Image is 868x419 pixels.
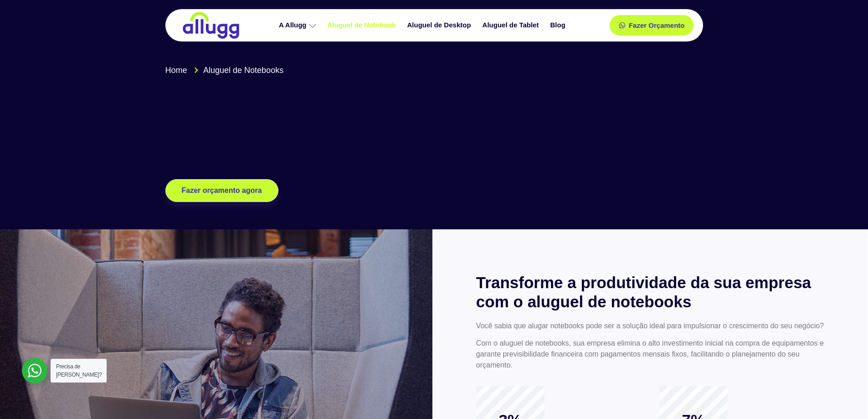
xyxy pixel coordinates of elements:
span: Home [165,64,187,77]
a: Aluguel de Desktop [403,17,478,33]
a: Blog [545,17,572,33]
p: Com o aluguel de notebooks, sua empresa elimina o alto investimento inicial na compra de equipame... [476,338,824,371]
span: Fazer Orçamento [629,22,685,29]
a: Fazer Orçamento [610,15,694,36]
span: Fazer orçamento agora [182,187,262,194]
span: Precisa de [PERSON_NAME]? [56,363,102,378]
img: locação de TI é Allugg [181,11,241,39]
a: Aluguel de Tablet [478,17,546,33]
p: Você sabia que alugar notebooks pode ser a solução ideal para impulsionar o crescimento do seu ne... [476,321,824,331]
a: A Allugg [274,17,323,33]
span: Aluguel de Notebooks [201,64,283,77]
a: Aluguel de Notebook [323,17,403,33]
h2: Transforme a produtividade da sua empresa com o aluguel de notebooks [476,273,824,311]
a: Fazer orçamento agora [165,179,278,202]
